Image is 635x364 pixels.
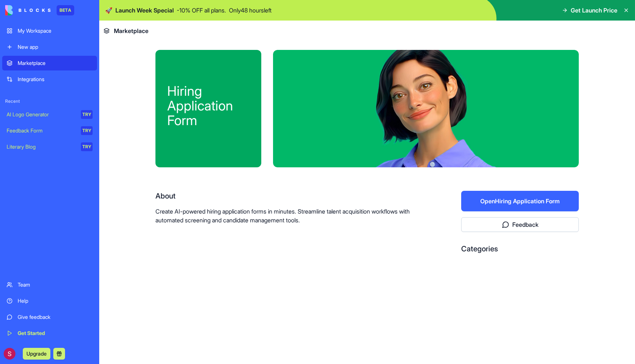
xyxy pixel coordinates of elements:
[2,277,97,292] a: Team
[7,143,76,150] div: Literary Blog
[2,310,97,324] a: Give feedback
[5,5,74,15] a: BETA
[229,6,272,15] p: Only 48 hours left
[2,326,97,341] a: Get Started
[4,348,15,360] img: ACg8ocK4cxdBz9mQFl5YZLVYqlKgJFFcMla_cc61-rmpYwV-wWXQ=s96-c
[18,43,93,51] div: New app
[167,84,250,128] div: Hiring Application Form
[81,126,93,135] div: TRY
[18,27,93,34] div: My Workspace
[461,197,579,205] a: OpenHiring Application Form
[2,139,97,154] a: Literary BlogTRY
[2,107,97,122] a: AI Logo GeneratorTRY
[18,76,93,83] div: Integrations
[2,40,97,54] a: New app
[18,330,93,337] div: Get Started
[18,297,93,305] div: Help
[23,348,50,360] button: Upgrade
[2,23,97,38] a: My Workspace
[105,6,112,15] span: 🚀
[81,142,93,151] div: TRY
[18,281,93,288] div: Team
[23,350,50,357] a: Upgrade
[81,110,93,119] div: TRY
[461,191,579,211] button: OpenHiring Application Form
[461,244,579,254] div: Categories
[155,191,414,201] div: About
[2,294,97,308] a: Help
[5,5,51,15] img: logo
[115,6,174,15] span: Launch Week Special
[2,72,97,87] a: Integrations
[2,98,97,104] span: Recent
[18,59,93,67] div: Marketplace
[2,56,97,70] a: Marketplace
[177,6,226,15] p: - 10 % OFF all plans.
[2,123,97,138] a: Feedback FormTRY
[7,111,76,118] div: AI Logo Generator
[571,6,617,15] span: Get Launch Price
[155,207,414,225] p: Create AI-powered hiring application forms in minutes. Streamline talent acquisition workflows wi...
[461,217,579,232] button: Feedback
[114,26,148,35] span: Marketplace
[57,5,74,15] div: BETA
[18,313,93,321] div: Give feedback
[7,127,76,134] div: Feedback Form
